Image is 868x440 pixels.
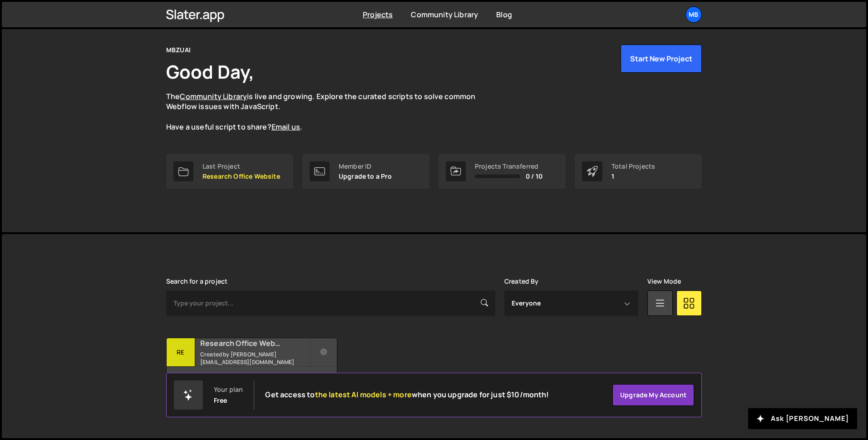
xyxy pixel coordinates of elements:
button: Start New Project [621,45,702,73]
div: Total Projects [612,163,655,170]
div: MBZUAI [166,45,191,55]
div: Projects Transferred [475,163,542,170]
a: Blog [496,10,512,20]
a: Re Research Office Website Created by [PERSON_NAME][EMAIL_ADDRESS][DOMAIN_NAME] 10 pages, last up... [166,338,337,395]
p: 1 [612,173,655,180]
p: Research Office Website [202,173,280,180]
label: Created By [504,278,539,285]
input: Type your project... [166,290,495,316]
h1: Good Day, [166,59,254,84]
a: Last Project Research Office Website [166,154,293,189]
h2: Research Office Website [200,338,310,348]
p: Upgrade to a Pro [339,173,392,180]
p: The is live and growing. Explore the curated scripts to solve common Webflow issues with JavaScri... [166,91,493,132]
label: Search for a project [166,278,227,285]
div: Your plan [214,386,243,393]
span: the latest AI models + more [315,390,412,400]
a: Email us [271,122,300,132]
a: Community Library [411,10,478,20]
small: Created by [PERSON_NAME][EMAIL_ADDRESS][DOMAIN_NAME] [200,350,310,366]
h2: Get access to when you upgrade for just $10/month! [265,390,549,399]
a: Projects [363,10,393,20]
span: 0 / 10 [526,173,542,180]
label: View Mode [647,278,681,285]
div: Re [167,338,195,367]
div: Free [214,397,227,404]
div: 10 pages, last updated by about [DATE] [167,367,337,394]
a: Upgrade my account [612,384,694,406]
a: MB [686,6,702,23]
a: Community Library [180,91,247,101]
div: Member ID [339,163,392,170]
div: Last Project [202,163,280,170]
button: Ask [PERSON_NAME] [748,408,857,429]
